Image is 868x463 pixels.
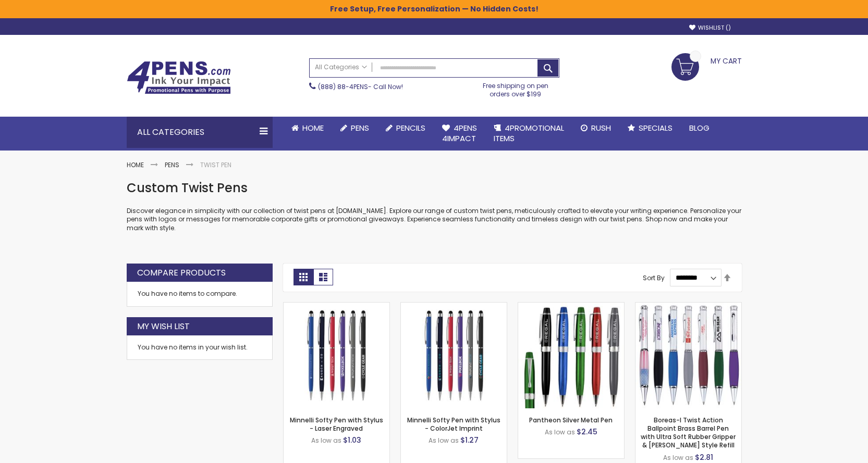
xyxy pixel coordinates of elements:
[635,302,741,311] a: Boreas-I Twist Action Ballpoint Brass Barrel Pen with Ultra Soft Rubber Gripper & Parker Style Re...
[283,117,332,140] a: Home
[472,78,559,98] div: Free shipping on pen orders over $199
[127,282,273,306] div: You have no items to compare.
[343,435,361,445] span: $1.03
[434,117,485,151] a: 4Pens4impact
[200,160,231,169] strong: Twist Pen
[407,416,500,433] a: Minnelli Softy Pen with Stylus - ColorJet Imprint
[635,303,741,408] img: Boreas-I Twist Action Ballpoint Brass Barrel Pen with Ultra Soft Rubber Gripper & Parker Style Re...
[494,122,564,144] span: 4PROMOTIONAL ITEMS
[311,436,341,445] span: As low as
[302,122,324,133] span: Home
[396,122,425,133] span: Pencils
[332,117,377,140] a: Pens
[138,343,262,352] div: You have no items in your wish list.
[315,63,367,71] span: All Categories
[429,436,459,445] span: As low as
[460,435,479,445] span: $1.27
[518,302,624,311] a: Pantheon Silver Metal Pen
[442,122,477,144] span: 4Pens 4impact
[518,303,624,408] img: Pantheon Silver Metal Pen
[639,122,673,133] span: Specials
[695,452,713,462] span: $2.81
[284,303,389,408] img: Minnelli Softy Pen with Stylus - Laser Engraved
[294,269,313,285] strong: Grid
[401,303,507,408] img: Minnelli Softy Pen with Stylus - ColorJet Imprint
[641,416,736,450] a: Boreas-I Twist Action Ballpoint Brass Barrel Pen with Ultra Soft Rubber Gripper & [PERSON_NAME] S...
[310,59,372,76] a: All Categories
[127,160,144,169] a: Home
[545,428,575,436] span: As low as
[572,117,619,140] a: Rush
[529,416,613,424] a: Pantheon Silver Metal Pen
[127,117,273,148] div: All Categories
[318,82,368,91] a: (888) 88-4PENS
[619,117,681,140] a: Specials
[577,427,597,437] span: $2.45
[351,122,369,133] span: Pens
[318,82,403,91] span: - Call Now!
[591,122,611,133] span: Rush
[137,321,190,332] strong: My Wish List
[127,61,231,94] img: 4Pens Custom Pens and Promotional Products
[485,117,572,151] a: 4PROMOTIONALITEMS
[165,160,179,169] a: Pens
[377,117,434,140] a: Pencils
[689,24,731,32] a: Wishlist
[643,273,665,282] label: Sort By
[284,302,389,311] a: Minnelli Softy Pen with Stylus - Laser Engraved
[127,207,742,232] p: Discover elegance in simplicity with our collection of twist pens at [DOMAIN_NAME]. Explore our r...
[137,267,226,279] strong: Compare Products
[127,180,742,196] h1: Custom Twist Pens
[290,416,383,433] a: Minnelli Softy Pen with Stylus - Laser Engraved
[689,122,710,133] span: Blog
[401,302,507,311] a: Minnelli Softy Pen with Stylus - ColorJet Imprint
[681,117,718,140] a: Blog
[663,453,693,462] span: As low as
